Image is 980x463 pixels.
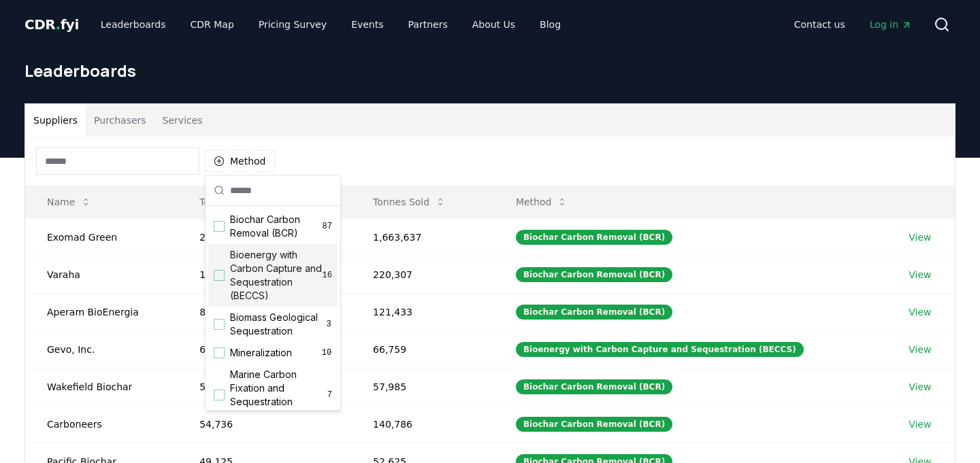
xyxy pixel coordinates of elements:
span: Mineralization [230,346,292,360]
span: Biochar Carbon Removal (BCR) [230,213,323,240]
a: View [909,380,931,394]
a: View [909,230,931,244]
a: Partners [397,12,459,37]
a: View [909,268,931,281]
button: Tonnes Sold [362,188,457,216]
nav: Main [783,12,923,37]
td: 202,274 [178,218,351,256]
span: . [56,16,61,33]
a: CDR Map [180,12,245,37]
button: Method [205,150,275,172]
button: Name [36,188,102,216]
button: Tonnes Delivered [189,188,308,216]
a: Log in [859,12,923,37]
td: Exomad Green [25,218,178,256]
span: 16 [323,270,332,281]
nav: Main [90,12,572,37]
td: 57,985 [351,368,494,405]
a: Leaderboards [90,12,177,37]
a: Blog [529,12,572,37]
a: View [909,343,931,356]
td: 66,759 [351,330,494,368]
span: Biomass Geological Sequestration [230,311,325,338]
td: Carboneers [25,405,178,443]
div: Biochar Carbon Removal (BCR) [516,230,672,245]
div: Bioenergy with Carbon Capture and Sequestration (BECCS) [516,342,804,357]
td: 1,663,637 [351,218,494,256]
button: Method [505,188,579,216]
a: Contact us [783,12,856,37]
td: Gevo, Inc. [25,330,178,368]
div: Biochar Carbon Removal (BCR) [516,305,672,320]
h1: Leaderboards [24,60,955,82]
td: 89,548 [178,293,351,330]
td: Wakefield Biochar [25,368,178,405]
span: 3 [325,319,332,330]
a: View [909,305,931,319]
div: Biochar Carbon Removal (BCR) [516,417,672,432]
div: Biochar Carbon Removal (BCR) [516,379,672,394]
td: 140,786 [351,405,494,443]
span: Bioenergy with Carbon Capture and Sequestration (BECCS) [230,248,323,303]
td: Aperam BioEnergia [25,293,178,330]
button: Suppliers [25,104,86,137]
td: 220,307 [351,256,494,293]
a: CDR.fyi [24,15,79,34]
td: 104,974 [178,256,351,293]
span: Log in [870,18,912,31]
span: 7 [327,390,332,400]
button: Services [154,104,211,137]
td: 57,977 [178,368,351,405]
span: CDR fyi [24,16,79,33]
button: Purchasers [86,104,154,137]
span: 10 [321,347,332,358]
a: Pricing Survey [248,12,338,37]
div: Biochar Carbon Removal (BCR) [516,267,672,282]
span: Marine Carbon Fixation and Sequestration (MCFS) [230,368,327,422]
td: 66,759 [178,330,351,368]
a: View [909,417,931,431]
a: Events [340,12,394,37]
td: 121,433 [351,293,494,330]
a: About Us [461,12,526,37]
td: Varaha [25,256,178,293]
td: 54,736 [178,405,351,443]
span: 87 [323,221,332,232]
